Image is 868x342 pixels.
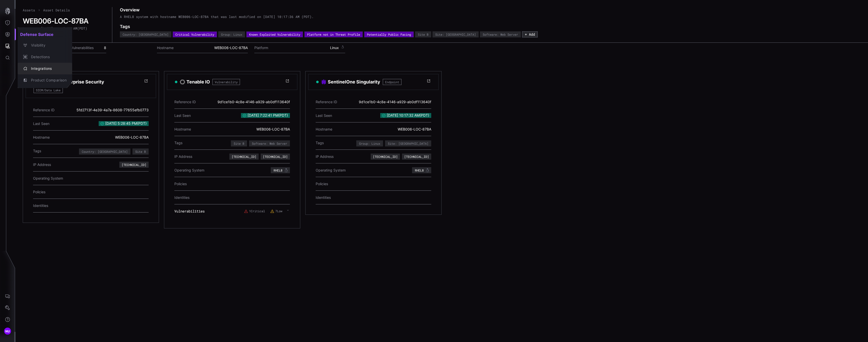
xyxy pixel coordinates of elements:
[29,77,67,83] div: Product Comparison
[18,63,72,74] button: Integrations
[18,29,72,39] h2: Defense Surface
[18,39,72,51] button: Visibility
[29,66,67,72] div: Integrations
[29,42,67,49] div: Visibility
[18,74,72,86] button: Product Comparison
[29,54,67,60] div: Detections
[18,51,72,63] button: Detections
